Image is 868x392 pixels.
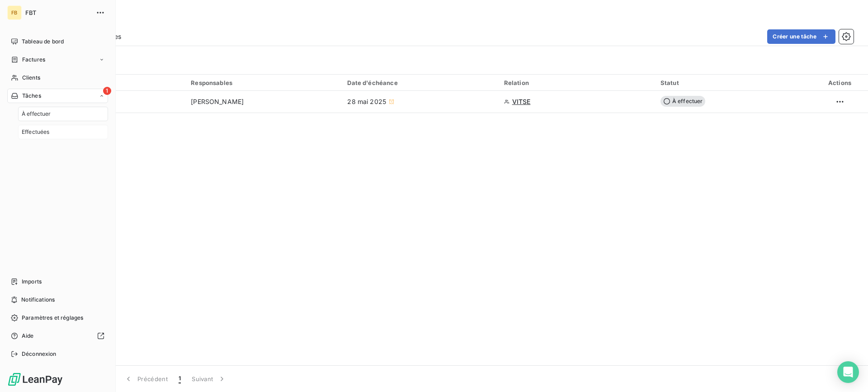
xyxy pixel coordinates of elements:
div: Actions [817,79,863,86]
span: Effectuées [22,128,50,136]
span: Déconnexion [22,350,57,358]
span: Tableau de bord [22,38,64,46]
span: Notifications [21,296,55,304]
div: Responsables [191,79,336,86]
span: Factures [22,56,45,64]
span: 1 [103,87,111,95]
span: À effectuer [22,110,51,118]
div: FB [7,5,22,20]
button: Précédent [118,369,173,388]
div: Relation [504,79,650,86]
button: Créer une tâche [767,29,835,44]
button: 1 [173,369,186,388]
span: VITSE [512,97,531,106]
a: Aide [7,329,108,343]
div: Open Intercom Messenger [837,361,859,383]
span: Clients [22,74,40,82]
span: [PERSON_NAME] [191,97,244,106]
span: FBT [25,9,90,16]
img: Logo LeanPay [7,372,63,387]
span: À effectuer [660,96,706,107]
span: Paramètres et réglages [22,314,83,322]
span: 28 mai 2025 [347,97,386,106]
span: Tâches [22,92,41,100]
span: 1 [179,374,181,383]
span: Aide [22,332,34,340]
span: Imports [22,278,42,286]
button: Suivant [186,369,232,388]
div: Statut [660,79,806,86]
div: Date d'échéance [347,79,493,86]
